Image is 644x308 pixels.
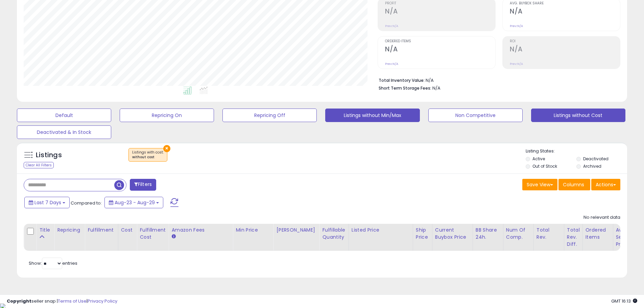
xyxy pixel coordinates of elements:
div: Amazon Fees [171,227,230,234]
button: Deactivated & In Stock [17,125,111,139]
div: No relevant data [583,214,620,221]
div: Ship Price [416,227,429,241]
button: Last 7 Days [24,197,70,208]
h2: N/A [385,7,495,17]
span: Columns [563,181,584,188]
div: Total Rev. [536,227,561,241]
div: Repricing [57,227,82,234]
span: 2025-09-6 16:13 GMT [611,298,637,304]
button: Non Competitive [428,109,523,122]
small: Prev: N/A [510,24,523,28]
div: BB Share 24h. [476,227,500,241]
button: Columns [558,179,590,190]
button: × [163,145,170,152]
div: [PERSON_NAME] [276,227,316,234]
h2: N/A [510,45,620,54]
div: Ordered Items [586,227,610,241]
div: Min Price [236,227,270,234]
p: Listing States: [526,148,627,155]
div: Fulfillment Cost [140,227,166,241]
small: Amazon Fees. [171,234,175,240]
button: Actions [591,179,620,190]
b: Total Inventory Value: [379,77,425,83]
span: ROI [510,40,620,43]
small: Prev: N/A [510,62,523,66]
div: Cost [121,227,134,234]
div: Fulfillable Quantity [322,227,345,241]
button: Aug-23 - Aug-29 [104,197,163,208]
div: seller snap | | [7,298,117,305]
small: Prev: N/A [385,24,398,28]
span: Show: entries [29,260,77,266]
b: Short Term Storage Fees: [379,85,431,91]
div: Num of Comp. [506,227,531,241]
div: without cost [132,155,164,160]
button: Repricing On [120,109,214,122]
span: Profit [385,2,495,5]
label: Active [532,156,545,162]
h2: N/A [510,7,620,17]
small: Prev: N/A [385,62,398,66]
span: Last 7 Days [34,199,61,206]
span: Ordered Items [385,40,495,43]
span: Aug-23 - Aug-29 [115,199,155,206]
label: Archived [583,163,601,169]
label: Out of Stock [532,163,557,169]
div: Total Rev. Diff. [567,227,580,248]
div: Listed Price [352,227,410,234]
span: N/A [432,85,440,91]
button: Filters [130,179,156,191]
h2: N/A [385,45,495,54]
button: Default [17,109,111,122]
button: Save View [522,179,557,190]
button: Listings without Min/Max [325,109,420,122]
div: Clear All Filters [24,162,54,168]
a: Privacy Policy [88,298,117,304]
span: Compared to: [71,200,102,206]
li: N/A [379,76,615,84]
button: Repricing Off [222,109,317,122]
div: Fulfillment [88,227,115,234]
a: Terms of Use [58,298,87,304]
div: Current Buybox Price [435,227,470,241]
div: Title [39,227,51,234]
label: Deactivated [583,156,609,162]
div: Avg Selling Price [616,227,641,248]
span: Avg. Buybox Share [510,2,620,5]
h5: Listings [36,150,62,160]
strong: Copyright [7,298,31,304]
span: Listings with cost : [132,150,164,160]
button: Listings without Cost [531,109,625,122]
